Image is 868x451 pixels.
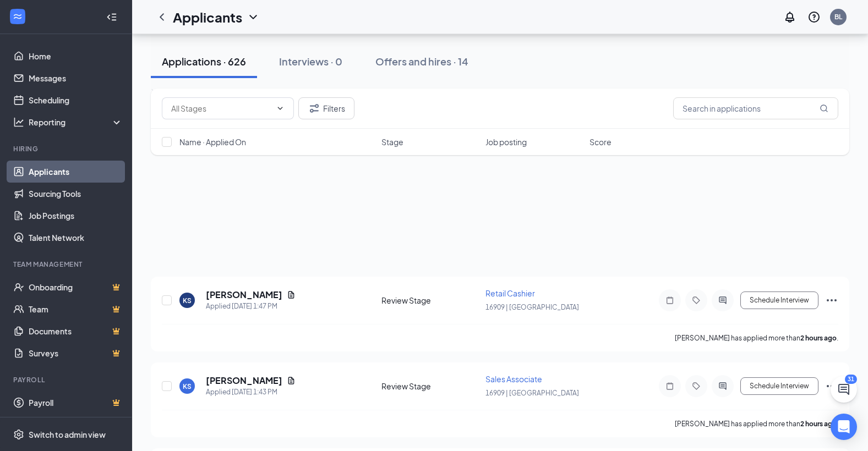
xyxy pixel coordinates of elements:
[155,10,168,24] svg: ChevronLeft
[206,301,296,312] div: Applied [DATE] 1:47 PM
[740,377,818,395] button: Schedule Interview
[12,11,23,22] svg: WorkstreamLogo
[29,183,123,205] a: Sourcing Tools
[381,295,479,306] div: Review Stage
[13,144,121,153] div: Hiring
[825,294,838,307] svg: Ellipses
[29,89,123,111] a: Scheduling
[247,10,260,24] svg: ChevronDown
[675,419,838,428] p: [PERSON_NAME] has applied more than .
[173,8,242,26] h1: Applicants
[206,375,282,387] h5: [PERSON_NAME]
[716,382,729,391] svg: ActiveChat
[831,414,857,440] div: Open Intercom Messenger
[206,289,282,301] h5: [PERSON_NAME]
[29,342,123,364] a: SurveysCrown
[375,54,468,68] div: Offers and hires · 14
[675,333,838,343] p: [PERSON_NAME] has applied more than .
[800,334,837,342] b: 2 hours ago
[29,227,123,249] a: Talent Network
[162,54,246,68] div: Applications · 626
[663,296,676,305] svg: Note
[29,298,123,320] a: TeamCrown
[807,10,821,24] svg: QuestionInfo
[13,260,121,269] div: Team Management
[716,296,729,305] svg: ActiveChat
[206,387,296,398] div: Applied [DATE] 1:43 PM
[287,376,296,385] svg: Document
[485,389,579,397] span: 16909 | [GEOGRAPHIC_DATA]
[29,320,123,342] a: DocumentsCrown
[800,420,837,428] b: 2 hours ago
[287,290,296,299] svg: Document
[690,382,703,391] svg: Tag
[29,205,123,227] a: Job Postings
[837,383,850,396] svg: ChatActive
[29,117,123,128] div: Reporting
[831,376,857,403] button: ChatActive
[589,136,612,147] span: Score
[740,291,818,309] button: Schedule Interview
[29,392,123,414] a: PayrollCrown
[834,12,842,21] div: BL
[485,374,542,384] span: Sales Associate
[183,382,192,391] div: KS
[29,161,123,183] a: Applicants
[171,102,271,114] input: All Stages
[690,296,703,305] svg: Tag
[276,104,285,113] svg: ChevronDown
[783,10,796,24] svg: Notifications
[29,67,123,89] a: Messages
[29,429,106,440] div: Switch to admin view
[485,288,535,298] span: Retail Cashier
[485,303,579,311] span: 16909 | [GEOGRAPHIC_DATA]
[663,382,676,391] svg: Note
[673,97,838,119] input: Search in applications
[308,102,321,115] svg: Filter
[29,45,123,67] a: Home
[13,429,24,440] svg: Settings
[381,381,479,392] div: Review Stage
[106,12,117,23] svg: Collapse
[29,276,123,298] a: OnboardingCrown
[279,54,342,68] div: Interviews · 0
[13,117,24,128] svg: Analysis
[485,136,527,147] span: Job posting
[183,296,192,305] div: KS
[298,97,354,119] button: Filter Filters
[845,375,857,384] div: 31
[820,104,828,113] svg: MagnifyingGlass
[825,380,838,393] svg: Ellipses
[381,136,403,147] span: Stage
[179,136,246,147] span: Name · Applied On
[13,375,121,384] div: Payroll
